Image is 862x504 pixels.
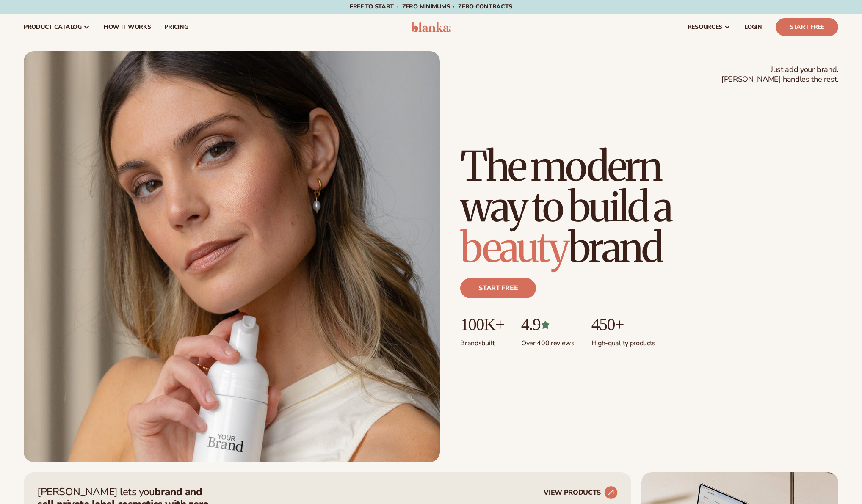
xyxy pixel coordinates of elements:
span: beauty [460,222,568,273]
span: pricing [164,24,188,30]
a: How It Works [97,14,158,41]
p: 4.9 [521,315,575,334]
img: logo [411,22,451,32]
p: 450+ [591,315,655,334]
h1: The modern way to build a brand [460,146,731,268]
a: product catalog [17,14,97,41]
a: pricing [157,14,195,41]
span: Just add your brand. [PERSON_NAME] handles the rest. [721,65,838,85]
a: Start free [460,278,536,298]
span: product catalog [24,24,82,30]
a: LOGIN [738,14,769,41]
a: Start Free [776,18,838,36]
a: VIEW PRODUCTS [544,486,618,499]
img: Female holding tanning mousse. [24,51,440,462]
span: resources [688,24,722,30]
span: How It Works [104,24,151,30]
a: resources [681,14,738,41]
p: 100K+ [460,315,504,334]
p: Brands built [460,334,504,348]
p: High-quality products [591,334,655,348]
span: LOGIN [744,24,762,30]
p: Over 400 reviews [521,334,575,348]
span: Free to start · ZERO minimums · ZERO contracts [350,3,512,11]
